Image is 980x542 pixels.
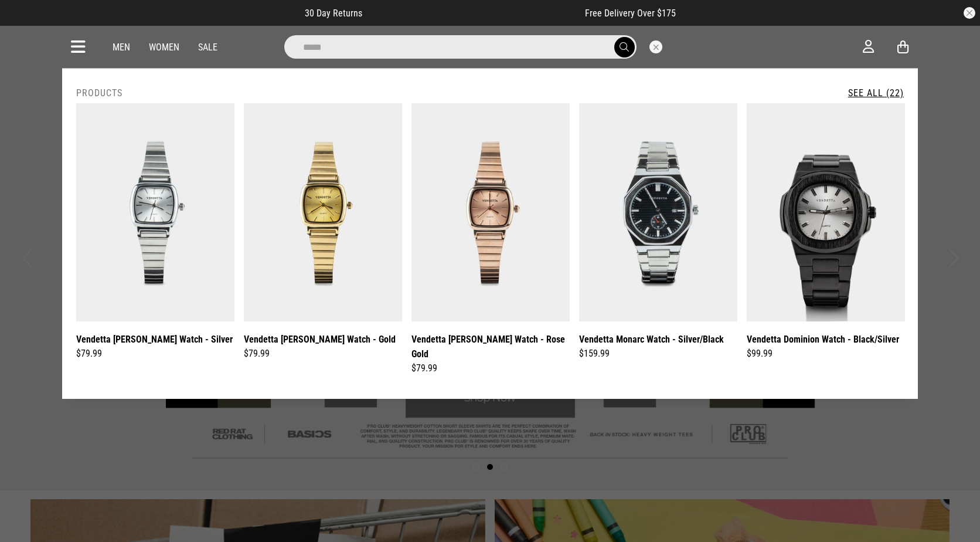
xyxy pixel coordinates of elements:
div: $79.99 [76,347,234,361]
button: Close search [649,40,662,53]
span: 30 Day Returns [305,8,362,19]
a: Men [113,42,130,53]
iframe: Customer reviews powered by Trustpilot [386,7,562,19]
button: Open LiveChat chat widget [9,5,45,40]
span: Free Delivery Over $175 [585,8,676,19]
a: Women [149,42,179,53]
img: Vendetta Camille Watch - Gold in Gold [244,103,402,321]
a: Vendetta Monarc Watch - Silver/Black [579,332,724,347]
img: Vendetta Camille Watch - Rose Gold in Pink [411,103,570,321]
h2: Products [76,87,122,99]
div: $99.99 [747,347,905,361]
a: Vendetta [PERSON_NAME] Watch - Rose Gold [411,332,570,361]
a: Vendetta Dominion Watch - Black/Silver [747,332,899,347]
img: Vendetta Dominion Watch - Black/silver in Black [747,103,905,321]
img: Vendetta Camille Watch - Silver in Silver [76,103,234,321]
div: $79.99 [244,347,402,361]
img: Vendetta Monarc Watch - Silver/black in Silver [579,103,737,321]
a: See All (22) [848,87,904,99]
div: $79.99 [411,361,570,375]
a: Sale [198,42,217,53]
a: Vendetta [PERSON_NAME] Watch - Silver [76,332,233,347]
div: $159.99 [579,347,737,361]
a: Vendetta [PERSON_NAME] Watch - Gold [244,332,396,347]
